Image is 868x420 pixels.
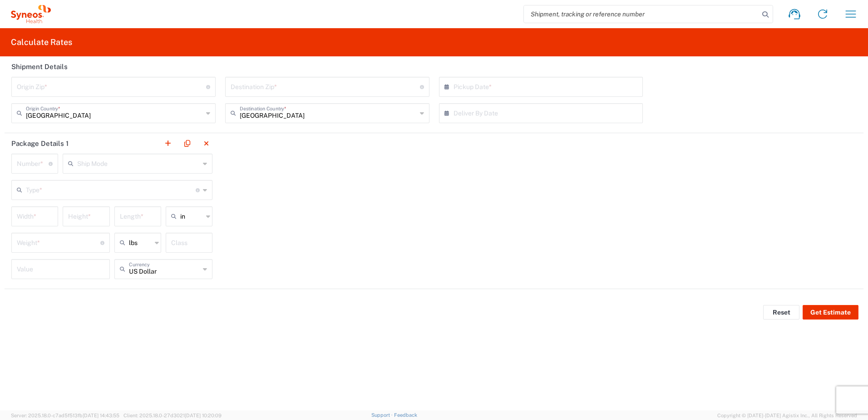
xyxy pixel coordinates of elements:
span: [DATE] 10:20:09 [185,413,222,418]
span: Server: 2025.18.0-c7ad5f513fb [11,413,119,418]
span: Copyright © [DATE]-[DATE] Agistix Inc., All Rights Reserved [717,411,857,420]
h2: Package Details 1 [11,139,69,148]
span: [DATE] 14:43:55 [83,413,119,418]
a: Feedback [394,412,417,418]
input: Shipment, tracking or reference number [524,5,759,23]
h2: Shipment Details [11,62,68,71]
a: Support [371,412,394,418]
span: Client: 2025.18.0-27d3021 [123,413,222,418]
button: Get Estimate [803,305,858,320]
button: Reset [763,305,799,320]
h2: Calculate Rates [11,37,72,48]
